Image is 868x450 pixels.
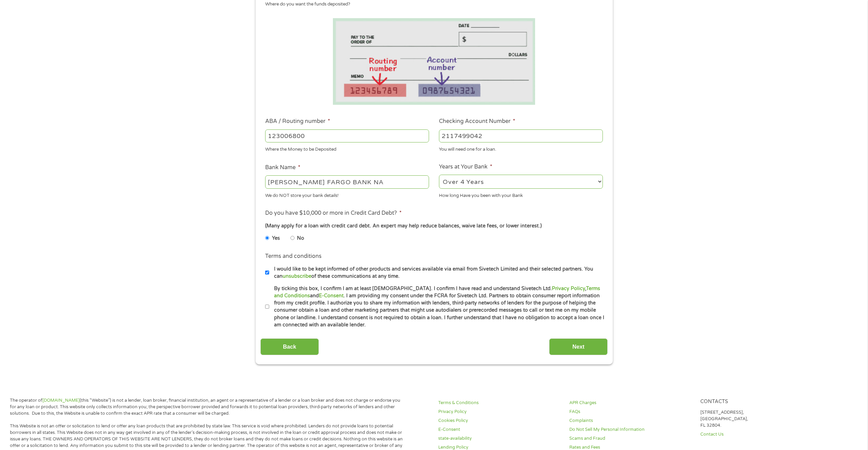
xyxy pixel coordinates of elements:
div: We do NOT store your bank details! [265,190,429,199]
input: 263177916 [265,129,429,142]
label: I would like to be kept informed of other products and services available via email from Sivetech... [269,265,605,280]
label: By ticking this box, I confirm I am at least [DEMOGRAPHIC_DATA]. I confirm I have read and unders... [269,285,605,329]
label: ABA / Routing number [265,118,330,125]
a: Scams and Fraud [569,435,692,442]
label: Years at Your Bank [439,163,492,171]
input: Next [549,338,608,355]
input: 345634636 [439,129,603,142]
label: Do you have $10,000 or more in Credit Card Debt? [265,210,402,217]
a: Complaints [569,417,692,424]
div: (Many apply for a loan with credit card debt. An expert may help reduce balances, waive late fees... [265,222,603,230]
a: APR Charges [569,400,692,406]
a: Do Not Sell My Personal Information [569,426,692,433]
div: How long Have you been with your Bank [439,190,603,199]
div: Where the Money to be Deposited [265,144,429,153]
div: You will need one for a loan. [439,144,603,153]
p: [STREET_ADDRESS], [GEOGRAPHIC_DATA], FL 32804. [700,409,823,429]
a: Terms and Conditions [274,286,600,299]
a: E-Consent [319,293,344,299]
a: [DOMAIN_NAME] [42,398,80,403]
div: Where do you want the funds deposited? [265,1,598,8]
h4: Contacts [700,399,823,405]
a: Privacy Policy [552,286,585,291]
label: Checking Account Number [439,118,515,125]
a: Contact Us [700,431,823,438]
a: FAQs [569,409,692,415]
p: The operator of (this “Website”) is not a lender, loan broker, financial institution, an agent or... [10,397,403,417]
label: No [297,235,304,242]
a: Cookies Policy [438,417,561,424]
a: E-Consent [438,426,561,433]
label: Bank Name [265,164,300,171]
img: Routing number location [333,18,535,105]
label: Yes [272,235,280,242]
input: Back [260,338,319,355]
label: Terms and conditions [265,253,322,260]
a: state-availability [438,435,561,442]
a: unsubscribe [283,273,311,279]
a: Terms & Conditions [438,400,561,406]
a: Privacy Policy [438,409,561,415]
